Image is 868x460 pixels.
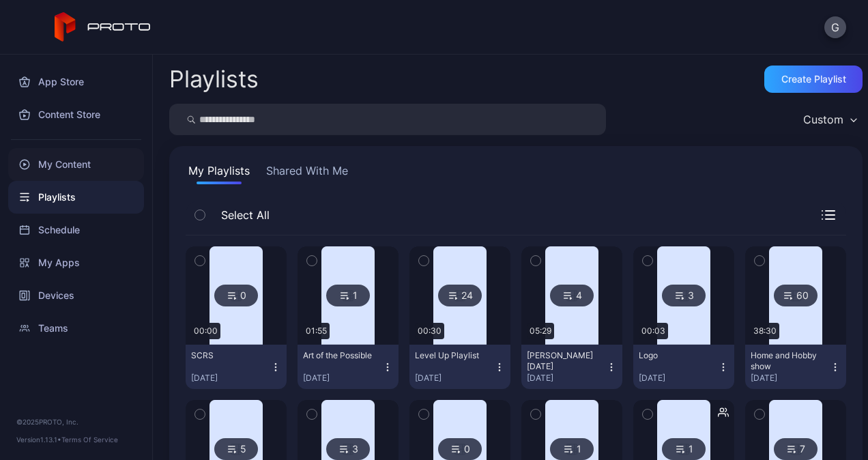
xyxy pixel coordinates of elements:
div: [DATE] [415,373,494,384]
div: Janelle Townhall Aug 20, 25 [527,350,602,372]
button: [PERSON_NAME] [DATE][DATE] [521,345,622,389]
div: 1 [326,285,370,306]
a: Devices [8,279,144,312]
h2: Playlists [169,67,259,91]
button: Custom [796,104,863,135]
div: 0 [214,285,258,306]
div: 00:03 [639,323,668,339]
a: My Content [8,148,144,181]
button: Level Up Playlist[DATE] [409,345,510,389]
div: 1 [550,438,594,460]
div: [DATE] [303,373,382,384]
span: Select All [214,207,270,223]
div: Art of the Possible [303,350,378,361]
button: Shared With Me [263,162,351,184]
span: Version 1.13.1 • [16,435,61,444]
div: Logo [639,350,714,361]
div: 1 [662,438,706,460]
div: 00:30 [415,323,444,339]
div: Level Up Playlist [415,350,490,361]
div: 00:00 [191,323,220,339]
a: Teams [8,312,144,345]
button: My Playlists [186,162,252,184]
a: Playlists [8,181,144,214]
div: [DATE] [751,373,830,384]
a: Content Store [8,98,144,131]
div: Create Playlist [781,74,846,85]
div: [DATE] [191,373,270,384]
button: Logo[DATE] [633,345,734,389]
div: 24 [438,285,482,306]
div: [DATE] [527,373,606,384]
div: 38:30 [751,323,779,339]
div: © 2025 PROTO, Inc. [16,416,136,427]
div: 01:55 [303,323,330,339]
button: SCRS[DATE] [186,345,287,389]
button: G [824,16,846,38]
div: 4 [550,285,594,306]
div: 7 [774,438,818,460]
div: [DATE] [639,373,718,384]
a: Terms Of Service [61,435,118,444]
button: Art of the Possible[DATE] [298,345,399,389]
a: Schedule [8,214,144,246]
div: 05:29 [527,323,554,339]
div: 3 [326,438,370,460]
div: Custom [803,113,843,126]
div: 60 [774,285,818,306]
a: My Apps [8,246,144,279]
a: App Store [8,66,144,98]
button: Home and Hobby show[DATE] [745,345,846,389]
button: Create Playlist [764,66,863,93]
div: 0 [438,438,482,460]
div: Home and Hobby show [751,350,826,372]
div: 5 [214,438,258,460]
div: SCRS [191,350,266,361]
div: 3 [662,285,706,306]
